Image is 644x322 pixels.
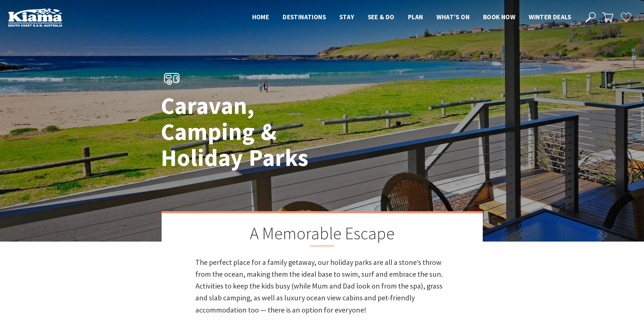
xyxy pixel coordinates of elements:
[529,13,571,21] span: Winter Deals
[161,93,352,171] h1: Caravan, Camping & Holiday Parks
[408,13,423,21] span: Plan
[368,13,395,21] span: See & Do
[195,256,449,316] p: The perfect place for a family getaway, our holiday parks are all a stone’s throw from the ocean,...
[283,13,326,21] span: Destinations
[436,13,470,21] span: What’s On
[245,12,578,23] nav: Main Menu
[483,13,515,21] span: Book now
[339,13,354,21] span: Stay
[8,8,62,27] img: Kiama Logo
[252,13,269,21] span: Home
[195,223,449,246] h2: A Memorable Escape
